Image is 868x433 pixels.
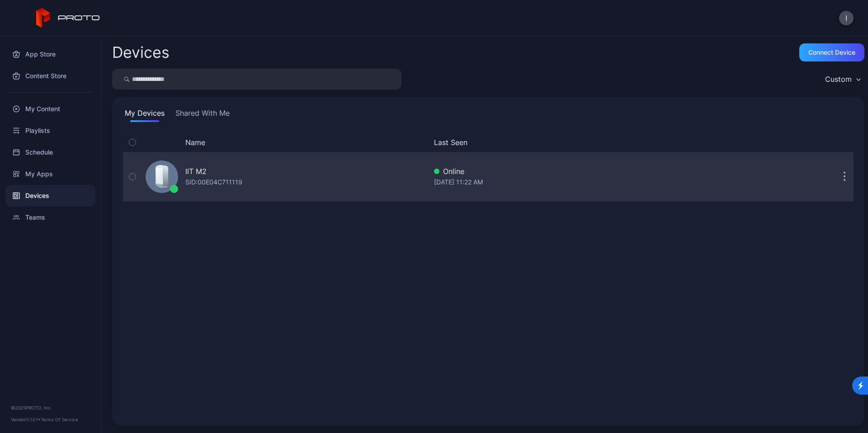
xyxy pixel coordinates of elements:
button: Name [185,137,205,148]
div: IIT M2 [185,166,207,177]
div: [DATE] 11:22 AM [434,177,740,188]
button: Shared With Me [174,108,231,122]
a: My Content [5,98,95,120]
a: Playlists [5,120,95,141]
h2: Devices [112,44,170,61]
button: Connect device [799,43,864,61]
span: Version 1.13.1 • [11,417,41,422]
div: Update Device [743,137,825,148]
div: Custom [825,75,852,84]
div: Options [835,137,854,148]
button: Custom [821,69,864,89]
button: I [839,11,854,25]
div: Online [434,166,740,177]
a: Content Store [5,65,95,87]
a: Terms Of Service [41,417,78,422]
div: SID: 00E04C711119 [185,177,242,188]
div: Connect device [808,49,855,56]
a: App Store [5,43,95,65]
button: Last Seen [434,137,736,148]
a: Devices [5,185,95,207]
a: My Apps [5,163,95,185]
a: Teams [5,207,95,228]
div: © 2025 PROTO, Inc. [11,404,90,411]
button: My Devices [123,108,166,122]
a: Schedule [5,141,95,163]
